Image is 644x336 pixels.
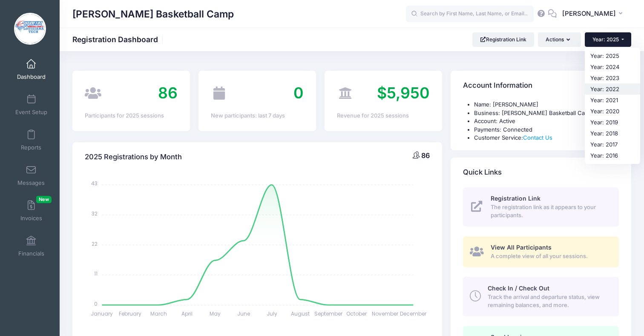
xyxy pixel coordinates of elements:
tspan: 0 [95,300,98,307]
span: Messages [17,179,45,187]
a: Financials [11,231,52,261]
button: Actions [538,32,581,47]
a: Registration Link [472,32,534,47]
span: View All Participants [491,244,552,251]
span: A complete view of all your sessions. [491,252,609,261]
span: Track the arrival and departure status, view remaining balances, and more. [488,293,609,310]
span: New [36,196,52,203]
tspan: 32 [92,210,98,217]
a: Year: 2022 [585,83,640,95]
h4: 2025 Registrations by Month [85,145,182,169]
a: Reports [11,125,52,155]
span: 0 [293,83,304,102]
h4: Quick Links [463,160,502,184]
span: Event Setup [15,109,47,116]
li: Name: [PERSON_NAME] [474,101,619,109]
a: Year: 2024 [585,61,640,72]
tspan: October [347,310,368,317]
span: [PERSON_NAME] [562,9,616,18]
span: Year: 2025 [592,36,619,43]
tspan: 43 [92,180,98,187]
span: The registration link as it appears to your participants. [491,203,609,220]
h1: Registration Dashboard [72,35,165,44]
a: Year: 2017 [585,139,640,150]
button: [PERSON_NAME] [557,4,631,24]
a: Registration Link The registration link as it appears to your participants. [463,187,619,227]
h1: [PERSON_NAME] Basketball Camp [72,4,234,24]
a: Year: 2021 [585,95,640,106]
tspan: June [237,310,250,317]
tspan: April [181,310,193,317]
tspan: July [267,310,277,317]
span: Reports [21,144,41,151]
a: View All Participants A complete view of all your sessions. [463,236,619,267]
span: Invoices [20,215,42,222]
span: 86 [158,83,178,102]
tspan: January [91,310,113,317]
span: Financials [18,250,44,257]
a: Year: 2020 [585,106,640,117]
a: Year: 2025 [585,50,640,61]
a: Contact Us [523,134,552,141]
li: Business: [PERSON_NAME] Basketball Camp [474,109,619,118]
tspan: May [210,310,221,317]
span: Check In / Check Out [488,284,549,292]
button: Year: 2025 [585,32,631,47]
a: Event Setup [11,90,52,120]
a: Year: 2016 [585,150,640,161]
tspan: 22 [92,240,98,247]
img: Brooke Stoehr Basketball Camp [14,13,46,45]
tspan: February [119,310,142,317]
a: Year: 2023 [585,72,640,83]
div: Participants for 2025 sessions [85,112,178,120]
tspan: September [314,310,343,317]
div: New participants: last 7 days [211,112,304,120]
tspan: August [291,310,310,317]
div: Revenue for 2025 sessions [337,112,430,120]
li: Account: Active [474,117,619,126]
a: InvoicesNew [11,196,52,226]
tspan: March [150,310,167,317]
span: Dashboard [17,73,46,80]
a: Check In / Check Out Track the arrival and departure status, view remaining balances, and more. [463,277,619,316]
a: Dashboard [11,55,52,84]
input: Search by First Name, Last Name, or Email... [406,6,534,23]
span: $5,950 [377,83,430,102]
h4: Account Information [463,74,532,98]
a: Messages [11,161,52,190]
li: Payments: Connected [474,126,619,134]
span: 86 [421,151,430,160]
tspan: December [400,310,427,317]
tspan: November [372,310,399,317]
tspan: 11 [95,270,98,277]
a: Year: 2019 [585,117,640,128]
a: Year: 2018 [585,128,640,139]
li: Customer Service: [474,134,619,142]
span: Registration Link [491,195,540,202]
